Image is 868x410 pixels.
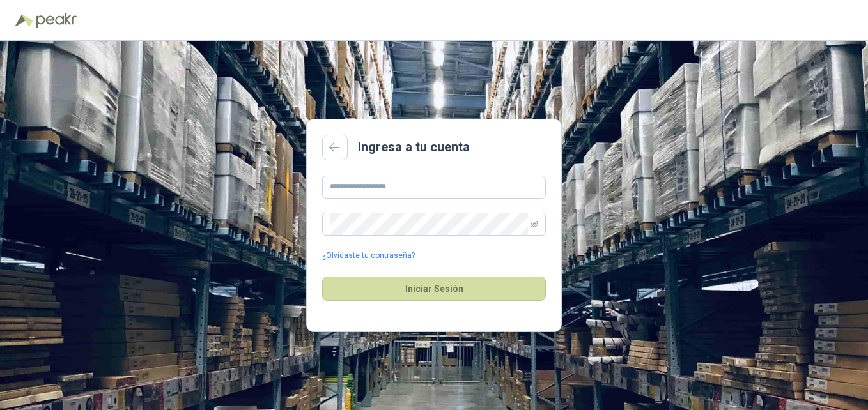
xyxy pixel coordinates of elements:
h2: Ingresa a tu cuenta [358,137,470,157]
a: ¿Olvidaste tu contraseña? [322,250,415,262]
span: eye-invisible [531,220,538,228]
button: Iniciar Sesión [322,277,546,301]
img: Peakr [36,13,77,28]
img: Logo [15,14,33,27]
